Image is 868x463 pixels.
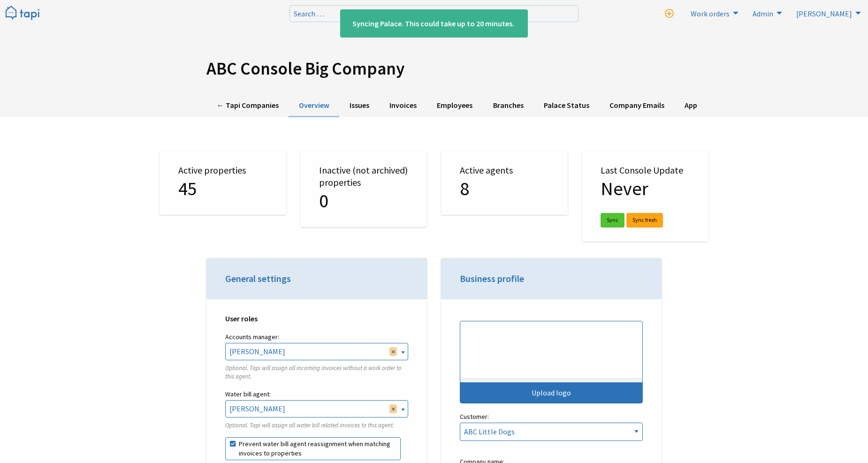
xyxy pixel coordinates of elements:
strong: User roles [225,314,258,323]
a: Work orders [685,6,741,21]
button: Upload logo [460,321,643,403]
a: Palace Status [533,94,599,117]
a: App [675,94,708,117]
a: Company Emails [599,94,674,117]
span: Josh Sali [225,343,408,360]
span: Anna Pengelly [225,400,408,417]
a: Overview [289,94,339,117]
span: Admin [753,9,773,18]
h3: Business profile [460,272,643,285]
span: 45 [178,177,197,200]
a: Sync fresh [626,213,663,228]
h1: ABC Console Big Company [206,58,662,79]
span: 8 [460,177,469,200]
span: 0 [319,189,328,213]
span: Never [601,177,648,200]
i: New work order [665,9,674,18]
div: Inactive (not archived) properties [300,150,427,227]
li: Josh [791,6,863,21]
span: Remove all items [389,347,397,356]
select: Customer: [460,423,643,441]
a: Admin [747,6,784,21]
label: Customer: [460,411,643,448]
a: [PERSON_NAME] [791,6,863,21]
label: Water bill agent: [225,388,408,400]
a: Issues [339,94,379,117]
div: Active properties [160,150,286,215]
label: Prevent water bill agent reassignment when matching invoices to properties [225,437,401,461]
a: ← Tapi Companies [206,94,289,117]
div: Last Console Update [582,150,708,242]
a: Branches [483,94,533,117]
span: Josh Sali [226,343,408,359]
span: Search … [294,9,324,18]
div: Syncing Palace. This could take up to 20 minutes. [340,9,528,38]
a: Employees [427,94,483,117]
span: Work orders [691,9,730,18]
div: Upload logo [460,382,642,403]
a: Invoices [380,94,427,117]
img: Tapi logo [6,6,39,21]
p: Optional. Tapi will assign all water bill related invoices to this agent. [225,421,408,430]
p: Optional. Tapi will assign all incoming invoices without a work order to this agent. [225,364,408,381]
span: Anna Pengelly [226,401,408,417]
span: Remove all items [389,404,397,413]
div: Active agents [441,150,568,215]
span: [PERSON_NAME] [796,9,852,18]
label: Accounts manager: [225,331,408,343]
a: Sync [601,213,624,228]
h3: General settings [225,272,408,285]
